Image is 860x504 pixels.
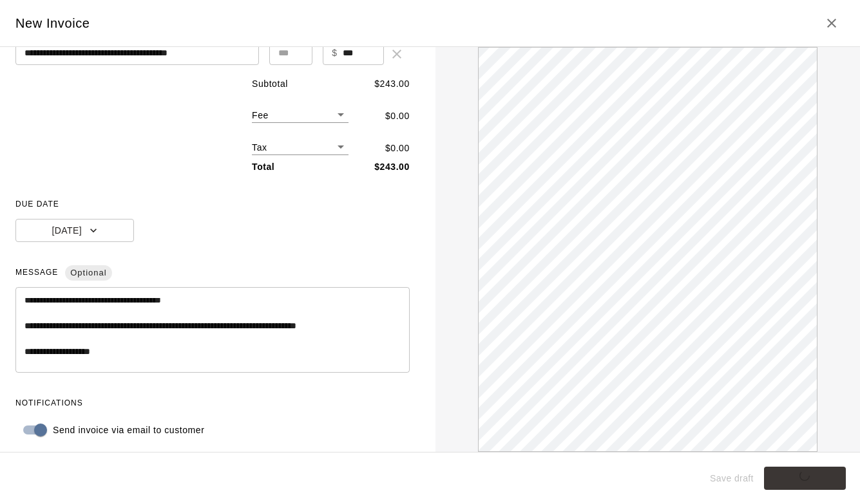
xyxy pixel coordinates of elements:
[15,15,90,32] h5: New Invoice
[374,162,410,172] b: $ 243.00
[65,262,111,285] span: Optional
[15,393,410,414] span: NOTIFICATIONS
[385,142,410,155] p: $ 0.00
[15,194,410,215] span: DUE DATE
[252,162,274,172] b: Total
[53,424,204,437] p: Send invoice via email to customer
[819,10,845,36] button: Close
[385,109,410,123] p: $ 0.00
[252,77,288,91] p: Subtotal
[374,77,410,91] p: $ 243.00
[15,263,410,283] span: MESSAGE
[332,46,337,60] p: $
[15,219,134,243] button: [DATE]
